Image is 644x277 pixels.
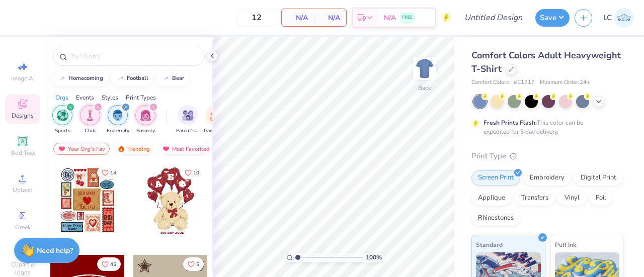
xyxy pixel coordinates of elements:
span: Parent's Weekend [176,127,199,135]
span: Standard [476,239,503,250]
input: – – [237,9,276,27]
button: filter button [204,105,227,135]
a: LC [603,8,634,28]
span: Add Text [11,149,35,157]
div: Orgs [55,93,68,102]
div: filter for Parent's Weekend [176,105,199,135]
div: Transfers [515,191,555,206]
div: Rhinestones [471,211,520,226]
span: N/A [288,13,308,23]
span: # C1717 [514,78,535,87]
div: Embroidery [523,170,571,186]
div: homecoming [68,75,103,81]
span: 100 % [366,253,382,262]
img: Fraternity Image [112,110,123,121]
span: Minimum Order: 24 + [540,78,590,87]
span: 45 [110,262,116,267]
div: This color can be expedited for 5 day delivery. [484,118,607,136]
button: filter button [52,105,72,135]
button: filter button [80,105,100,135]
div: Print Types [126,93,156,102]
span: Fraternity [107,127,129,135]
img: trend_line.gif [117,75,125,81]
div: bear [172,75,184,81]
input: Try "Alpha" [69,51,198,61]
span: N/A [320,13,340,23]
div: filter for Sports [52,105,72,135]
img: Sorority Image [140,110,151,121]
img: Game Day Image [210,110,221,121]
div: Styles [102,93,118,102]
div: Events [76,93,94,102]
div: Digital Print [574,170,623,186]
div: filter for Club [80,105,100,135]
strong: Need help? [37,246,73,255]
img: most_fav.gif [58,145,66,152]
img: Club Image [85,110,96,121]
img: trend_line.gif [162,75,170,81]
input: Untitled Design [456,8,530,28]
span: Image AI [11,74,35,82]
img: trending.gif [117,145,125,152]
div: Applique [471,191,512,206]
img: Lucy Coughlon [614,8,634,28]
button: filter button [107,105,129,135]
button: football [111,71,153,86]
span: Upload [13,186,33,194]
img: Back [415,58,435,78]
span: Game Day [204,127,227,135]
span: Sports [55,127,70,135]
img: trend_line.gif [58,75,66,81]
div: filter for Sorority [135,105,155,135]
div: football [127,75,148,81]
button: bear [156,71,189,86]
div: Most Favorited [157,143,214,155]
img: Parent's Weekend Image [182,110,194,121]
div: Screen Print [471,170,520,186]
div: Foil [589,191,613,206]
div: Print Type [471,150,624,162]
div: Trending [113,143,154,155]
div: filter for Game Day [204,105,227,135]
div: Vinyl [558,191,586,206]
span: 10 [193,170,199,175]
button: Like [183,257,204,271]
div: Your Org's Fav [53,143,110,155]
span: Designs [12,112,34,120]
span: 5 [196,262,199,267]
img: Sports Image [57,110,68,121]
button: Save [535,9,570,27]
span: Clipart & logos [5,260,40,276]
div: filter for Fraternity [107,105,129,135]
img: most_fav.gif [162,145,170,152]
span: Puff Ink [555,239,576,250]
span: LC [603,12,612,24]
button: filter button [135,105,155,135]
span: Club [85,127,96,135]
button: homecoming [53,71,108,86]
span: 14 [110,170,116,175]
span: Greek [15,223,31,231]
div: Back [418,83,431,93]
button: Like [97,257,121,271]
button: filter button [176,105,199,135]
span: N/A [384,13,396,23]
span: Comfort Colors Adult Heavyweight T-Shirt [471,49,621,75]
span: Sorority [136,127,155,135]
button: Like [97,166,121,179]
span: Comfort Colors [471,78,509,87]
strong: Fresh Prints Flash: [484,119,537,127]
span: FREE [402,14,413,21]
button: Like [180,166,204,179]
